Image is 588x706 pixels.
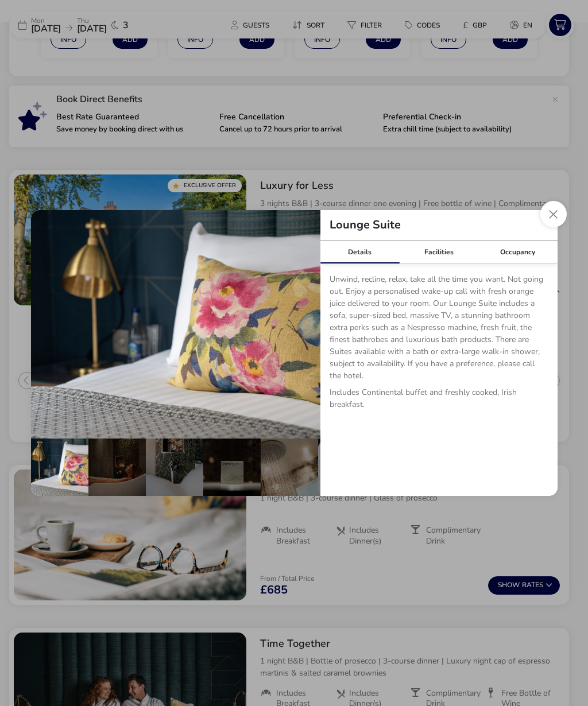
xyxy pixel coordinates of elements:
[31,210,320,439] img: 2d6e933450c1d5a6b34e5d0133beed99dc573fbcd369120f54aed849d6bc0c0f
[320,219,410,231] h2: Lounge Suite
[320,240,400,263] div: Details
[330,273,548,386] p: Unwind, recline, relax, take all the time you want. Not going out. Enjoy a personalised wake-up c...
[540,201,567,227] button: Close dialog
[330,386,548,415] p: Includes Continental buffet and freshly cooked, Irish breakfast.
[31,210,558,496] div: details
[399,240,478,263] div: Facilities
[478,240,558,263] div: Occupancy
